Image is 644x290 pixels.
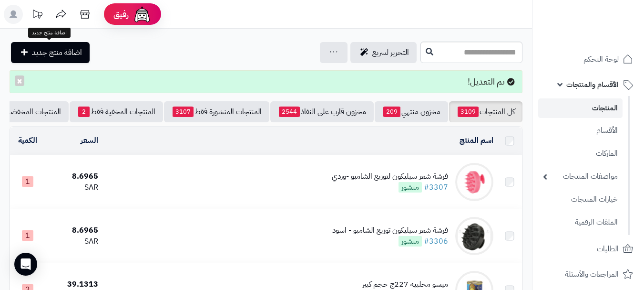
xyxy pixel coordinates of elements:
[11,42,90,63] a: اضافة منتج جديد
[173,107,194,117] span: 3107
[375,101,448,122] a: مخزون منتهي209
[28,28,71,38] div: اضافة منتج جديد
[22,176,33,187] span: 1
[538,263,638,286] a: المراجعات والأسئلة
[449,101,522,122] a: كل المنتجات3109
[15,75,24,86] button: ×
[538,237,638,260] a: الطلبات
[49,182,99,193] div: SAR
[164,101,269,122] a: المنتجات المنشورة فقط3107
[70,101,163,122] a: المنتجات المخفية فقط2
[455,163,493,201] img: فرشة شعر سيليكون لتوزيع الشامبو -وردي
[22,230,33,241] span: 1
[81,135,98,146] a: السعر
[78,107,90,117] span: 2
[49,171,99,182] div: 8.6965
[14,253,37,276] div: Open Intercom Messenger
[350,42,417,63] a: التحرير لسريع
[372,47,409,58] span: التحرير لسريع
[383,107,400,117] span: 209
[460,135,493,146] a: اسم المنتج
[399,236,422,247] span: منشور
[538,120,623,141] a: الأقسام
[538,143,623,164] a: الماركات
[10,70,522,93] div: تم التعديل!
[579,27,635,47] img: logo-2.png
[583,53,619,66] span: لوحة التحكم
[565,268,619,281] span: المراجعات والأسئلة
[538,98,623,118] a: المنتجات
[399,182,422,193] span: منشور
[538,189,623,210] a: خيارات المنتجات
[279,107,300,117] span: 2544
[424,182,448,193] a: #3307
[424,236,448,247] a: #3306
[49,236,99,247] div: SAR
[566,78,619,91] span: الأقسام والمنتجات
[362,279,448,290] div: ميسو محلبيه 227ج حجم كبير
[538,212,623,233] a: الملفات الرقمية
[25,5,49,26] a: تحديثات المنصة
[113,9,129,20] span: رفيق
[332,225,448,236] div: فرشة شعر سيليكون توزيع الشامبو - اسود
[49,225,99,236] div: 8.6965
[538,48,638,71] a: لوحة التحكم
[458,107,479,117] span: 3109
[18,135,37,146] a: الكمية
[270,101,374,122] a: مخزون قارب على النفاذ2544
[597,242,619,256] span: الطلبات
[455,217,493,255] img: فرشة شعر سيليكون توزيع الشامبو - اسود
[133,5,152,24] img: ai-face.png
[49,279,99,290] div: 39.1313
[332,171,448,182] div: فرشة شعر سيليكون لتوزيع الشامبو -وردي
[538,166,623,187] a: مواصفات المنتجات
[32,47,82,58] span: اضافة منتج جديد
